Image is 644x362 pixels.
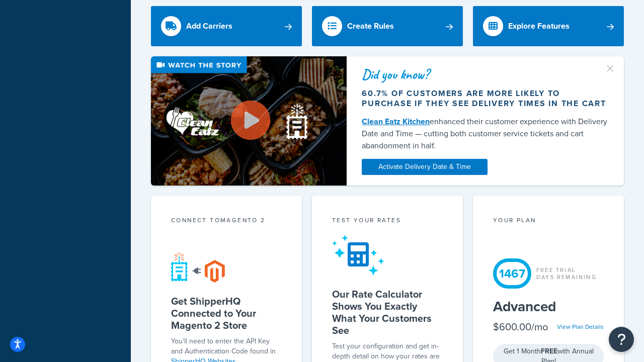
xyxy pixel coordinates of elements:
[493,299,604,315] h5: Advanced
[493,216,604,227] div: Your Plan
[508,19,570,33] div: Explore Features
[362,116,609,152] div: enhanced their customer experience with Delivery Date and Time — cutting both customer service ti...
[493,320,548,334] div: $600.00/mo
[151,56,347,186] img: Video thumbnail
[362,116,430,127] a: Clean Eatz Kitchen
[332,288,443,336] h5: Our Rate Calculator Shows You Exactly What Your Customers See
[332,216,443,227] div: Test your rates
[536,266,597,281] div: Free Trial Days Remaining
[362,159,488,175] a: Activate Delivery Date & Time
[171,216,282,227] div: Connect to Magento 2
[171,295,282,331] h5: Get ShipperHQ Connected to Your Magento 2 Store
[347,19,394,33] div: Create Rules
[362,88,609,109] div: 60.7% of customers are more likely to purchase if they see delivery times in the cart
[493,258,531,289] div: 1467
[312,6,463,46] a: Create Rules
[473,6,624,46] a: Explore Features
[151,6,302,46] a: Add Carriers
[171,251,225,283] img: connect-shq-magento-24cdf84b.svg
[541,346,557,356] strong: FREE
[609,327,634,352] button: Open Resource Center
[557,322,604,331] a: View Plan Details
[186,19,232,33] div: Add Carriers
[362,67,609,81] div: Did you know?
